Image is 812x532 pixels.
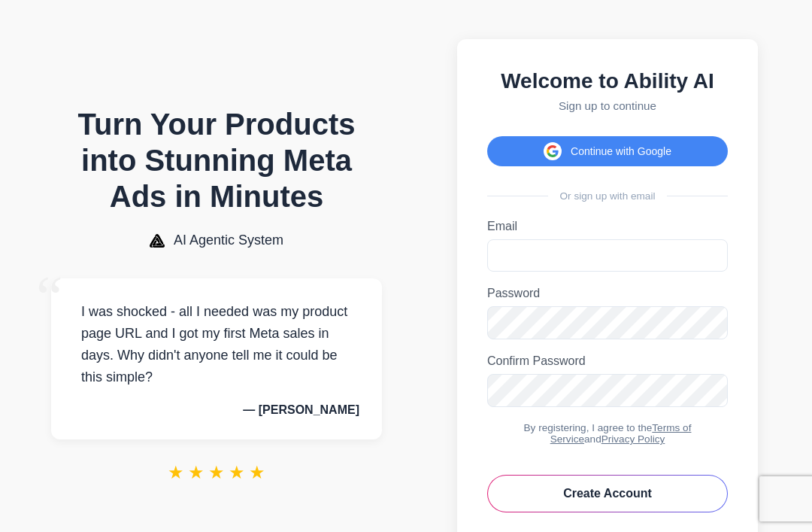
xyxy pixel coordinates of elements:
p: I was shocked - all I needed was my product page URL and I got my first Meta sales in days. Why d... [74,301,359,388]
div: Or sign up with email [487,190,728,202]
h1: Turn Your Products into Stunning Meta Ads in Minutes [51,106,382,214]
span: AI Agentic System [174,233,283,248]
button: Continue with Google [487,136,728,166]
p: — [PERSON_NAME] [74,403,359,417]
button: Create Account [487,475,728,512]
label: Password [487,287,728,300]
span: ★ [229,462,245,483]
span: ★ [208,462,225,483]
span: “ [36,263,63,332]
p: Sign up to continue [487,99,728,112]
div: By registering, I agree to the and [487,422,728,445]
span: ★ [188,462,205,483]
span: ★ [168,462,184,483]
label: Confirm Password [487,354,728,368]
h2: Welcome to Ability AI [487,69,728,93]
a: Terms of Service [550,422,692,445]
a: Privacy Policy [601,433,665,445]
span: ★ [249,462,265,483]
label: Email [487,220,728,233]
img: AI Agentic System Logo [150,234,165,248]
